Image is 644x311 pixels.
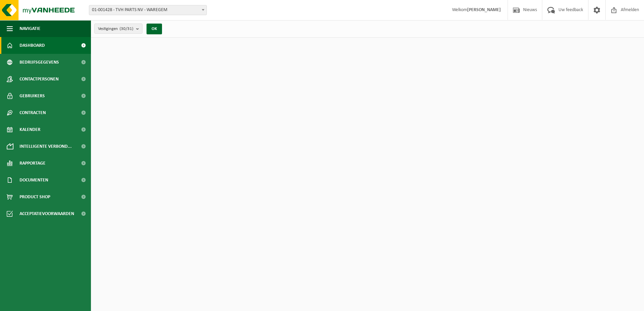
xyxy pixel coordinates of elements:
span: Acceptatievoorwaarden [20,205,74,222]
span: Dashboard [20,37,45,54]
span: Contactpersonen [20,71,59,88]
span: 01-001428 - TVH PARTS NV - WAREGEM [89,5,207,15]
button: OK [147,24,162,34]
span: Intelligente verbond... [20,138,72,155]
span: Vestigingen [98,24,133,34]
span: Product Shop [20,188,50,205]
span: Rapportage [20,155,45,172]
span: Kalender [20,121,40,138]
strong: [PERSON_NAME] [467,7,501,12]
span: Gebruikers [20,88,45,104]
count: (30/31) [120,27,133,31]
span: 01-001428 - TVH PARTS NV - WAREGEM [89,5,206,15]
span: Navigatie [20,20,40,37]
span: Bedrijfsgegevens [20,54,59,71]
span: Contracten [20,104,46,121]
span: Documenten [20,172,48,188]
button: Vestigingen(30/31) [94,24,142,34]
